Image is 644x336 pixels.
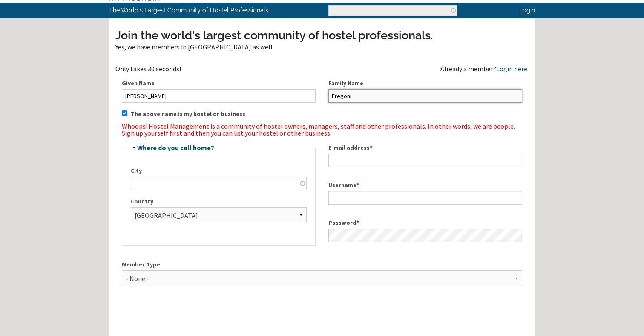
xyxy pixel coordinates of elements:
[131,197,307,206] label: Country
[131,166,307,175] label: City
[328,143,522,152] label: E-mail address
[440,65,529,72] div: Already a member?
[122,123,529,136] div: Whoops! Hostel Management is a community of hostel owners, managers, staff and other professional...
[115,65,322,72] div: Only takes 30 seconds!
[122,260,522,269] label: Member Type
[109,3,287,18] p: The World's Largest Community of Hostel Professionals.
[131,110,245,119] label: The above name is my hostel or business
[496,64,529,73] a: Login here.
[356,181,359,189] span: This field is required.
[115,27,529,43] h3: Join the world's largest community of hostel professionals.
[519,6,535,14] a: Login
[328,79,522,88] label: Family Name
[328,154,522,167] input: A valid e-mail address. All e-mails from the system will be sent to this address. The e-mail addr...
[328,218,522,227] label: Password
[137,143,214,152] a: Where do you call home?
[328,5,457,16] input: Enter the terms you wish to search for.
[328,191,522,205] input: Spaces are allowed; punctuation is not allowed except for periods, hyphens, apostrophes, and unde...
[328,181,522,190] label: Username
[356,219,359,226] span: This field is required.
[115,43,529,50] div: Yes, we have members in [GEOGRAPHIC_DATA] as well.
[122,79,316,88] label: Given Name
[370,144,372,151] span: This field is required.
